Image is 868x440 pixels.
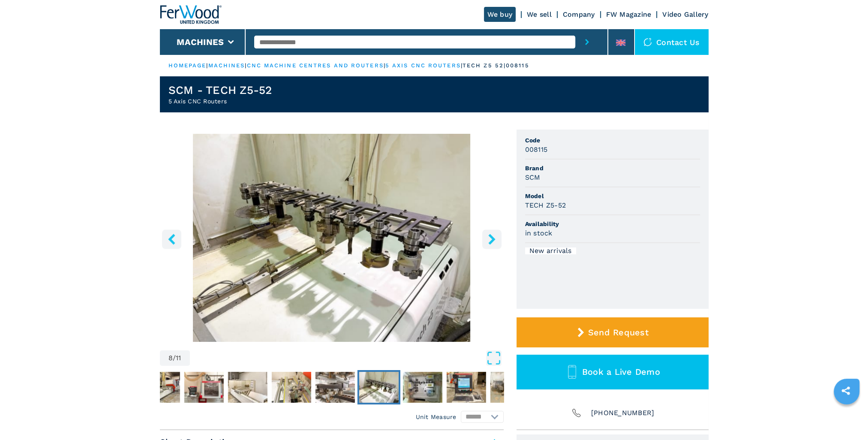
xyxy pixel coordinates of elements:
[162,229,181,249] button: left-button
[385,62,461,69] a: 5 axis cnc routers
[575,29,599,55] button: submit-button
[160,134,504,342] img: 5 Axis CNC Routers SCM TECH Z5-52
[184,372,223,403] img: f2f1d4b31edbbe5ea76a8ab59b401a8f
[445,370,487,404] button: Go to Slide 10
[401,370,444,404] button: Go to Slide 9
[591,407,655,419] span: [PHONE_NUMBER]
[226,370,269,404] button: Go to Slide 5
[270,370,312,404] button: Go to Slide 6
[525,192,700,200] span: Model
[168,83,272,97] h1: SCM - TECH Z5-52
[208,62,245,69] a: machines
[582,367,660,377] span: Book a Live Demo
[588,327,649,338] span: Send Request
[160,5,222,24] img: Ferwood
[359,372,398,403] img: c6fd26e886dfb0ce069aedfc73414576
[635,29,709,55] div: Contact us
[402,372,442,403] img: c6649812ad81f8c001e38c72146c3251
[490,372,529,403] img: 7f7611e7c38b645f76585fee2734942f
[463,62,506,69] p: tech z5 52 |
[525,136,700,145] span: Code
[173,355,176,362] span: /
[168,97,272,105] h2: 5 Axis CNC Routers
[488,370,531,404] button: Go to Slide 11
[315,372,354,403] img: d8c4ff91abdf98dd8232d39ea8470150
[517,317,709,347] button: Send Request
[228,372,267,403] img: e096f2f699ef4bf37ab6c40c9f5d731d
[168,62,207,69] a: HOMEPAGE
[245,62,246,69] span: |
[416,413,457,421] em: Unit Measure
[192,350,502,366] button: Open Fullscreen
[525,145,548,154] h3: 008115
[525,164,700,172] span: Brand
[95,370,439,404] nav: Thumbnail Navigation
[357,370,400,404] button: Go to Slide 8
[506,62,529,69] p: 008115
[160,134,504,342] div: Go to Slide 8
[525,172,541,182] h3: SCM
[606,10,652,18] a: FW Magazine
[176,355,181,362] span: 11
[527,10,552,18] a: We sell
[571,407,583,419] img: Phone
[832,401,862,434] iframe: Chat
[643,38,652,46] img: Contact us
[525,247,576,254] div: New arrivals
[482,229,502,249] button: right-button
[313,370,356,404] button: Go to Slide 7
[517,355,709,389] button: Book a Live Demo
[525,228,553,238] h3: in stock
[247,62,384,69] a: cnc machine centres and routers
[138,370,181,404] button: Go to Slide 3
[182,370,225,404] button: Go to Slide 4
[168,355,173,362] span: 8
[446,372,486,403] img: 11aa5f68b57ce4a826180df1647f5880
[525,200,566,210] h3: TECH Z5-52
[484,7,516,22] a: We buy
[835,380,856,401] a: sharethis
[271,372,311,403] img: be694c66329b841c789b7b3a63d761a3
[384,62,385,69] span: |
[662,10,708,18] a: Video Gallery
[140,372,180,403] img: 6ea6671d1b9accb48afd651faea347fb
[177,37,224,47] button: Machines
[461,62,463,69] span: |
[206,62,208,69] span: |
[525,220,700,228] span: Availability
[563,10,595,18] a: Company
